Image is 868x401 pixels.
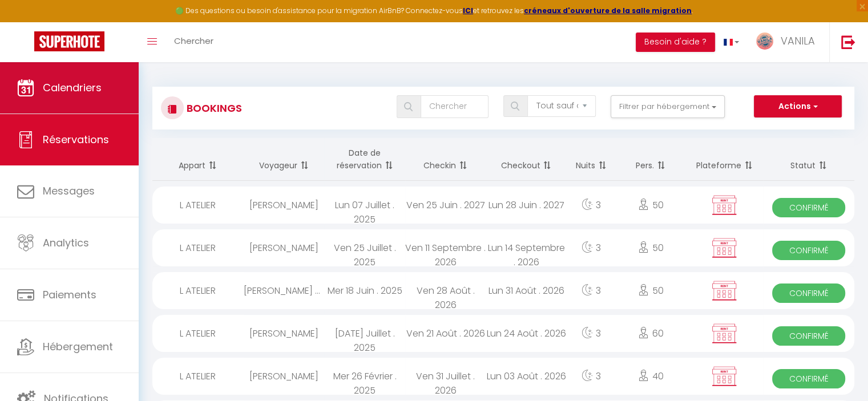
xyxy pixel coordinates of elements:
button: Ouvrir le widget de chat LiveChat [9,5,43,39]
button: Besoin d'aide ? [636,33,715,52]
th: Sort by nights [567,138,616,181]
th: Sort by booking date [324,138,405,181]
img: Super Booking [34,31,104,51]
th: Sort by channel [686,138,763,181]
span: Paiements [43,287,96,302]
span: Chercher [174,35,213,47]
th: Sort by checkout [486,138,566,181]
input: Chercher [421,95,488,118]
a: ICI [463,6,473,15]
span: Réservations [43,132,109,147]
a: ... VANILA [748,22,829,62]
a: Chercher [165,22,222,62]
span: VANILA [781,34,815,48]
th: Sort by people [616,138,686,181]
h3: Bookings [184,95,242,121]
button: Actions [754,95,842,118]
span: Calendriers [43,80,102,95]
th: Sort by guest [244,138,324,181]
button: Filtrer par hébergement [611,95,725,118]
span: Hébergement [43,339,113,354]
th: Sort by rentals [152,138,244,181]
th: Sort by checkin [405,138,486,181]
img: logout [841,35,855,49]
a: créneaux d'ouverture de la salle migration [524,6,692,15]
span: Messages [43,184,95,198]
img: ... [756,33,773,50]
span: Analytics [43,236,89,250]
th: Sort by status [763,138,854,181]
